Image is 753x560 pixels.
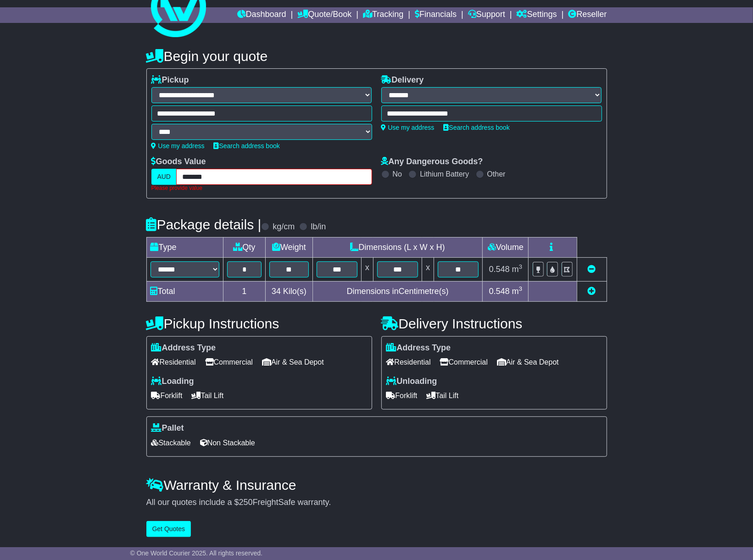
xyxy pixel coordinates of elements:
[312,237,483,257] td: Dimensions (L x W x H)
[386,377,437,387] label: Unloading
[381,124,435,131] a: Use my address
[588,265,596,274] a: Remove this item
[361,257,373,281] td: x
[512,287,523,296] span: m
[200,436,255,450] span: Non Stackable
[487,170,506,178] label: Other
[386,388,418,403] span: Forklift
[266,237,313,257] td: Weight
[468,7,505,23] a: Support
[151,142,205,150] a: Use my address
[146,49,607,64] h4: Begin your quote
[151,388,183,403] span: Forklift
[422,257,434,281] td: x
[386,343,451,353] label: Address Type
[223,237,266,257] td: Qty
[151,436,191,450] span: Stackable
[444,124,510,131] a: Search address book
[386,355,431,369] span: Residential
[223,281,266,301] td: 1
[420,170,469,178] label: Lithium Battery
[237,7,286,23] a: Dashboard
[415,7,457,23] a: Financials
[146,477,607,493] h4: Warranty & Insurance
[519,263,523,270] sup: 3
[272,287,281,296] span: 34
[512,265,523,274] span: m
[151,75,189,85] label: Pickup
[381,157,483,167] label: Any Dangerous Goods?
[130,549,263,557] span: © One World Courier 2025. All rights reserved.
[192,388,224,403] span: Tail Lift
[266,281,313,301] td: Kilo(s)
[381,75,424,85] label: Delivery
[489,287,510,296] span: 0.548
[311,222,326,232] label: lb/in
[151,343,216,353] label: Address Type
[151,169,177,185] label: AUD
[273,222,295,232] label: kg/cm
[519,285,523,292] sup: 3
[297,7,351,23] a: Quote/Book
[205,355,253,369] span: Commercial
[146,521,191,537] button: Get Quotes
[151,423,184,433] label: Pallet
[146,316,372,331] h4: Pickup Instructions
[146,237,223,257] td: Type
[427,388,459,403] span: Tail Lift
[517,7,557,23] a: Settings
[381,316,607,331] h4: Delivery Instructions
[151,377,194,387] label: Loading
[151,185,372,191] div: Please provide value
[363,7,403,23] a: Tracking
[146,498,607,508] div: All our quotes include a $ FreightSafe warranty.
[483,237,529,257] td: Volume
[146,281,223,301] td: Total
[262,355,324,369] span: Air & Sea Depot
[146,217,262,232] h4: Package details |
[393,170,402,178] label: No
[489,265,510,274] span: 0.548
[588,287,596,296] a: Add new item
[497,355,559,369] span: Air & Sea Depot
[312,281,483,301] td: Dimensions in Centimetre(s)
[151,355,196,369] span: Residential
[214,142,280,150] a: Search address book
[239,498,253,507] span: 250
[440,355,488,369] span: Commercial
[151,157,206,167] label: Goods Value
[568,7,607,23] a: Reseller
